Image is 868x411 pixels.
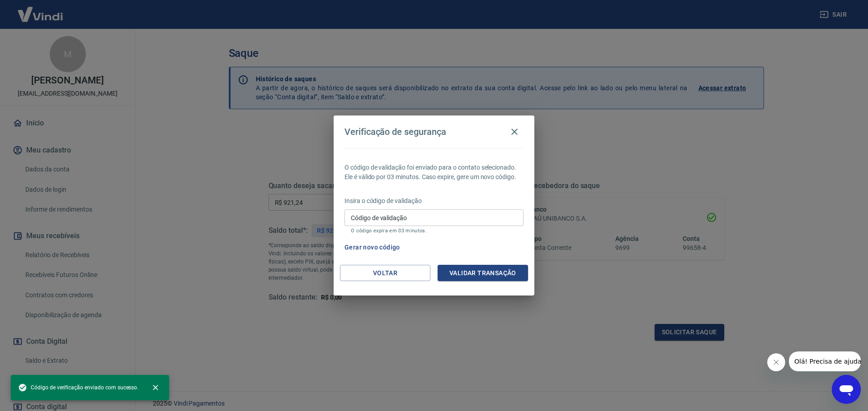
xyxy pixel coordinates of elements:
[344,196,524,206] p: Insira o código de validação
[351,228,517,234] p: O código expira em 03 minutos.
[789,351,861,371] iframe: Mensagem da empresa
[146,378,165,397] button: close
[5,6,76,14] span: Olá! Precisa de ajuda?
[767,353,785,371] iframe: Fechar mensagem
[344,126,446,137] h4: Verificação de segurança
[340,265,430,282] button: Voltar
[341,239,404,256] button: Gerar novo código
[438,265,528,282] button: Validar transação
[344,163,524,182] p: O código de validação foi enviado para o contato selecionado. Ele é válido por 03 minutos. Caso e...
[832,375,861,404] iframe: Botão para abrir a janela de mensagens
[18,383,138,392] span: Código de verificação enviado com sucesso.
